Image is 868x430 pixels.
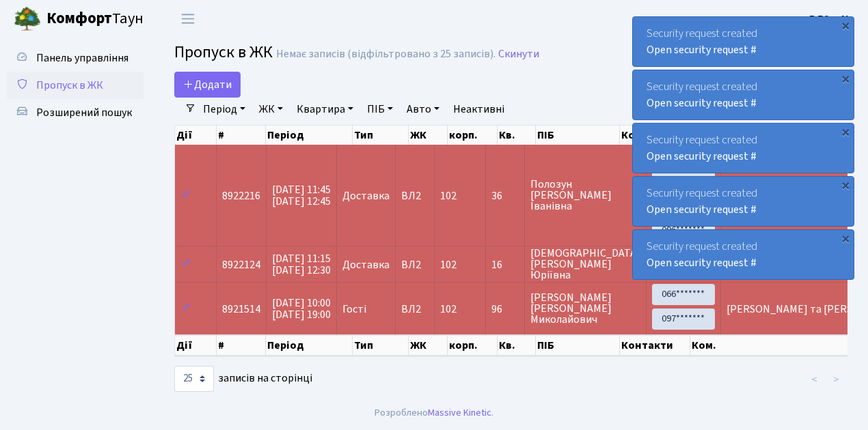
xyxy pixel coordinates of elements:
[440,257,457,272] span: 102
[633,124,854,173] div: Security request created
[401,259,429,270] span: ВЛ2
[266,335,353,356] th: Період
[839,125,852,139] div: ×
[530,292,640,325] span: [PERSON_NAME] [PERSON_NAME] Миколайович
[375,405,493,420] div: Розроблено .
[174,72,241,98] a: Додати
[198,98,251,121] a: Період
[7,99,144,126] a: Розширений пошук
[266,126,353,145] th: Період
[401,304,429,315] span: ВЛ2
[36,51,128,66] span: Панель управління
[342,259,390,270] span: Доставка
[440,188,457,203] span: 102
[175,126,217,145] th: Дії
[36,105,132,120] span: Розширений пошук
[222,302,260,317] span: 8921514
[171,8,205,30] button: Переключити навігацію
[222,188,260,203] span: 8922216
[183,77,232,92] span: Додати
[174,366,312,392] label: записів на сторінці
[633,70,854,119] div: Security request created
[440,302,457,317] span: 102
[409,335,448,356] th: ЖК
[222,257,260,272] span: 8922124
[448,335,498,356] th: корп.
[491,190,519,201] span: 36
[217,126,266,145] th: #
[491,304,519,315] span: 96
[353,126,409,145] th: Тип
[254,98,288,121] a: ЖК
[272,182,331,209] span: [DATE] 11:45 [DATE] 12:45
[428,405,491,420] a: Massive Kinetic
[409,126,448,145] th: ЖК
[291,98,359,121] a: Квартира
[498,335,536,356] th: Кв.
[536,126,620,145] th: ПІБ
[530,179,640,212] span: Полозун [PERSON_NAME] Іванівна
[174,366,214,392] select: записів на сторінці
[498,48,539,61] a: Скинути
[809,11,852,27] a: ВЛ2 -. К.
[174,40,273,64] span: Пропуск в ЖК
[272,296,331,322] span: [DATE] 10:00 [DATE] 19:00
[839,178,852,192] div: ×
[498,126,536,145] th: Кв.
[809,12,852,27] b: ВЛ2 -. К.
[36,78,103,93] span: Пропуск в ЖК
[839,231,852,245] div: ×
[362,98,398,121] a: ПІБ
[401,98,445,121] a: Авто
[839,18,852,32] div: ×
[633,17,854,66] div: Security request created
[46,8,112,29] b: Комфорт
[530,248,640,281] span: [DEMOGRAPHIC_DATA] [PERSON_NAME] Юріївна
[14,5,41,33] img: logo.png
[633,177,854,226] div: Security request created
[536,335,620,356] th: ПІБ
[620,126,690,145] th: Контакти
[647,255,757,270] a: Open security request #
[839,72,852,85] div: ×
[647,42,757,57] a: Open security request #
[217,335,266,356] th: #
[46,8,144,31] span: Таун
[276,48,496,61] div: Немає записів (відфільтровано з 25 записів).
[448,126,498,145] th: корп.
[448,98,510,121] a: Неактивні
[342,304,366,315] span: Гості
[491,259,519,270] span: 16
[401,190,429,201] span: ВЛ2
[7,44,144,72] a: Панель управління
[7,72,144,99] a: Пропуск в ЖК
[633,230,854,279] div: Security request created
[353,335,409,356] th: Тип
[175,335,217,356] th: Дії
[620,335,690,356] th: Контакти
[272,251,331,278] span: [DATE] 11:15 [DATE] 12:30
[647,149,757,164] a: Open security request #
[647,96,757,111] a: Open security request #
[647,202,757,217] a: Open security request #
[342,190,390,201] span: Доставка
